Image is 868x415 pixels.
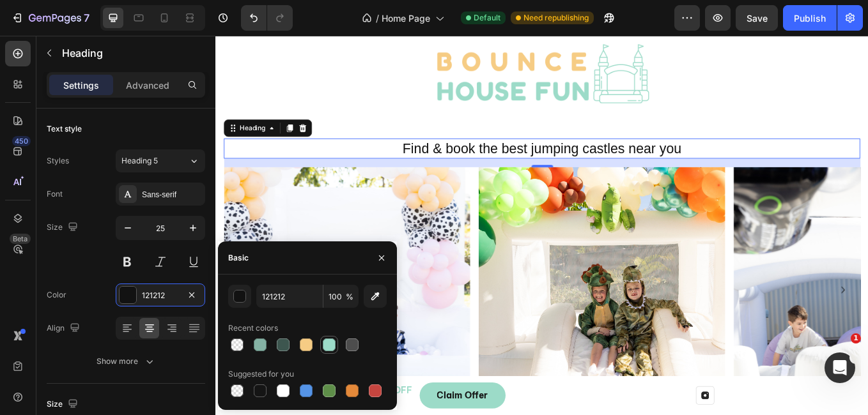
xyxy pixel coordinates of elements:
[747,13,768,24] span: Save
[256,285,323,308] input: Eg: FFFFFF
[783,5,837,31] button: Publish
[63,79,99,92] p: Settings
[11,122,756,143] p: Find & book the best jumping castles near you
[142,189,202,200] div: Sans-serif
[727,289,747,309] button: Carousel Next Arrow
[10,121,757,144] h2: Rich Text Editor. Editing area: main
[376,11,379,25] span: /
[228,322,278,334] div: Recent colors
[47,188,63,200] div: Font
[228,368,294,380] div: Suggested for you
[97,355,156,368] div: Show more
[5,5,95,31] button: 7
[474,12,500,24] span: Default
[116,149,205,172] button: Heading 5
[84,10,89,26] p: 7
[825,352,855,383] iframe: Intercom live chat
[121,155,158,167] span: Heading 5
[241,5,293,31] div: Undo/Redo
[47,123,82,135] div: Text style
[736,5,778,31] button: Save
[523,12,589,24] span: Need republishing
[382,11,430,25] span: Home Page
[10,234,31,244] div: Beta
[215,36,868,415] iframe: Design area
[126,79,169,92] p: Advanced
[47,350,205,373] button: Show more
[346,291,353,303] span: %
[794,11,826,25] div: Publish
[47,219,81,236] div: Size
[47,396,81,413] div: Size
[142,290,179,301] div: 121212
[851,333,861,343] span: 1
[47,289,66,301] div: Color
[12,136,31,146] div: 450
[47,155,69,167] div: Styles
[62,45,200,61] p: Heading
[26,103,61,114] div: Heading
[228,252,249,264] div: Basic
[47,320,82,337] div: Align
